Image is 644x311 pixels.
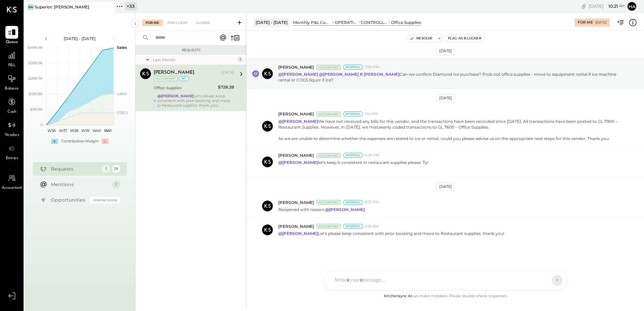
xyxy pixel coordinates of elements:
[0,49,23,69] a: P&L
[343,111,363,116] div: Internal
[90,197,120,203] div: Coming Soon
[293,20,331,25] div: Monthly P&L Comparison
[335,20,357,25] div: OPERATING EXPENSES
[317,153,341,158] div: Accountant
[179,76,189,81] div: int
[0,172,23,191] a: Accountant
[0,142,23,162] a: Entries
[0,72,23,92] a: Balance
[343,65,363,70] div: Internal
[278,200,314,205] span: [PERSON_NAME]
[365,111,378,117] span: 1:14 PM
[436,182,455,191] div: [DATE]
[81,128,90,133] text: W39
[0,96,23,115] a: Cash
[29,92,43,96] text: $199.8K
[2,185,22,191] span: Accountant
[117,110,128,115] text: COGS
[51,181,109,188] div: Mentions
[28,45,43,50] text: $499.4K
[59,128,67,133] text: W37
[578,20,593,25] div: For Me
[445,34,484,42] button: Flag as Blocker
[0,26,23,45] a: Queue
[112,180,120,188] div: 1
[317,200,341,205] div: Accountant
[317,65,341,70] div: Accountant
[28,76,43,81] text: $299.7K
[112,165,120,173] div: 29
[157,94,194,98] strong: @[PERSON_NAME]
[7,109,16,115] span: Cash
[254,18,290,27] div: [DATE] - [DATE]
[278,231,504,236] p: Let's please keep consistent with prior booking and move to Restaurant supplies. thank you!
[278,152,314,158] span: [PERSON_NAME]
[278,118,621,142] p: We have not received any bills for this vendor, and the transactions have been recorded since [DA...
[317,112,341,116] div: Accountant
[5,86,19,92] span: Balance
[365,200,379,205] span: 8:33 PM
[237,57,243,62] div: 1
[5,132,19,138] span: Vendors
[164,20,191,26] div: For Client
[278,160,428,171] p: let's keep it consistent in restaurant supplies please. Ty!
[51,197,87,203] div: Opportunities
[8,63,16,69] span: P&L
[319,72,399,77] strong: @[PERSON_NAME] R [PERSON_NAME]
[278,231,318,236] strong: @[PERSON_NAME]
[157,94,234,108] div: Let's please keep consistent with prior booking and move to Restaurant supplies. thank you!
[117,45,127,50] text: Sales
[142,20,163,26] div: For Me
[40,123,43,127] text: 0
[153,57,236,63] div: Last Month
[436,47,455,55] div: [DATE]
[436,94,455,102] div: [DATE]
[407,34,435,42] button: Resolve
[595,20,607,25] div: [DATE]
[343,153,363,158] div: Internal
[117,91,127,96] text: Labor
[278,119,318,124] strong: @[PERSON_NAME]
[154,76,178,81] div: Accountant
[102,139,108,144] div: -
[343,224,363,229] div: Internal
[365,153,380,158] span: 6:39 PM
[0,119,23,138] a: Vendors
[278,71,621,83] p: Can we confirm Diamond Ice purchase? Prob not office supplies - move to equipment rental if ice m...
[6,39,18,45] span: Queue
[626,1,637,12] button: Ha
[325,207,365,212] strong: @[PERSON_NAME]
[92,128,101,133] text: W40
[51,166,99,172] div: Requests
[278,223,314,229] span: [PERSON_NAME]
[47,128,56,133] text: W36
[154,69,194,76] div: [PERSON_NAME]
[28,4,34,10] div: SW
[278,207,366,212] p: Reopened with reason:
[391,20,421,25] div: Office Supplies
[70,128,78,133] text: W38
[6,155,18,162] span: Entries
[343,200,363,205] div: Internal
[218,84,234,91] div: $728.28
[51,139,58,144] div: +
[278,72,318,77] strong: @[PERSON_NAME]
[139,48,243,53] div: Requests
[28,61,43,65] text: $399.5K
[580,3,587,10] div: copy link
[125,2,137,10] div: + 33
[317,224,341,229] div: Accountant
[365,65,379,70] span: 7:30 PM
[104,128,111,133] text: W41
[102,165,110,173] div: 1
[221,70,234,75] div: [DATE]
[365,224,379,229] span: 3:18 AM
[278,111,314,117] span: [PERSON_NAME]
[51,36,108,41] div: [DATE] - [DATE]
[30,107,43,112] text: $99.9K
[361,20,388,25] div: CONTROLLABLE EXPENSES
[589,3,625,9] div: [DATE]
[35,4,89,10] div: Superior: [PERSON_NAME]
[278,160,318,165] strong: @[PERSON_NAME]
[154,84,216,91] div: Office Supplies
